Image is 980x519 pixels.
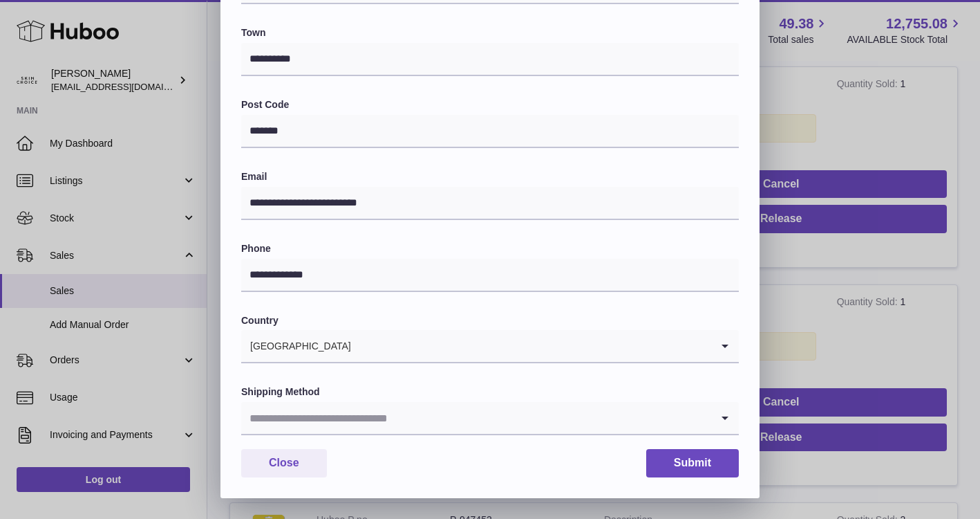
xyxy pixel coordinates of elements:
[241,402,739,435] div: Search for option
[241,242,739,255] label: Phone
[241,402,711,434] input: Search for option
[241,98,739,111] label: Post Code
[352,330,711,362] input: Search for option
[241,449,327,477] button: Close
[241,330,739,363] div: Search for option
[241,330,352,362] span: [GEOGRAPHIC_DATA]
[241,26,739,39] label: Town
[241,385,739,399] label: Shipping Method
[241,314,739,327] label: Country
[241,170,739,183] label: Email
[646,449,739,477] button: Submit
